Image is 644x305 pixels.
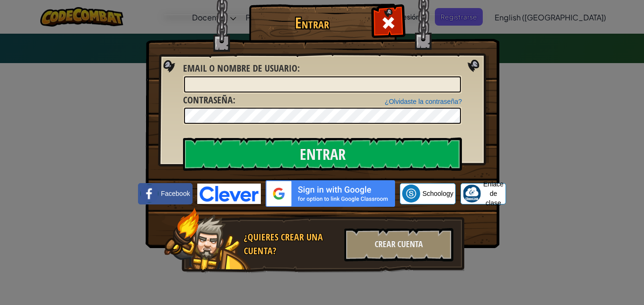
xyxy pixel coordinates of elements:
[402,185,420,203] img: schoology.png
[483,179,504,208] span: Enlace de clase
[183,62,297,74] span: Email o Nombre de usuario
[197,184,261,204] img: clever-logo-blue.png
[463,185,481,203] img: classlink-logo-small.png
[251,15,372,31] h1: Entrar
[344,228,453,261] div: Crear Cuenta
[266,180,395,207] img: gplus_sso_button2.svg
[183,62,300,75] label: :
[183,138,462,171] input: Entrar
[423,189,453,198] span: Schoology
[244,231,339,258] div: ¿Quieres crear una cuenta?
[161,189,190,198] span: Facebook
[183,93,233,106] span: Contraseña
[140,185,158,203] img: facebook_small.png
[183,93,235,107] label: :
[385,98,462,105] a: ¿Olvidaste la contraseña?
